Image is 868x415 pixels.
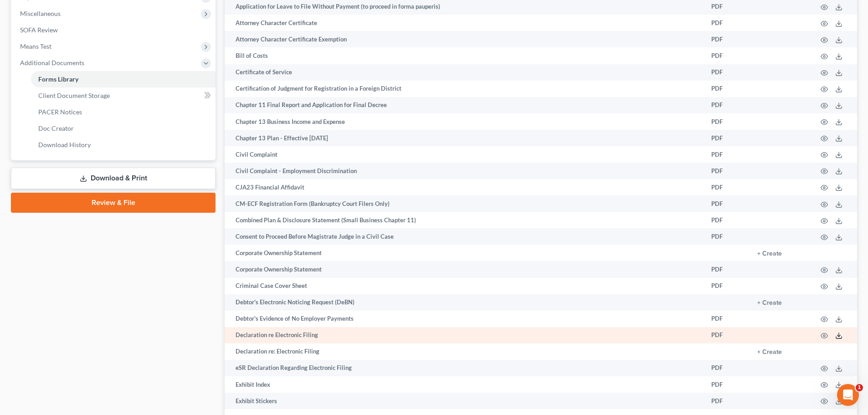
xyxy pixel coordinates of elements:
[31,120,216,137] a: Doc Creator
[225,376,704,393] td: Exhibit Index
[225,146,704,163] td: Civil Complaint
[704,393,750,409] td: PDF
[38,75,78,83] span: Forms Library
[757,349,782,355] button: + Create
[704,327,750,343] td: PDF
[225,163,704,179] td: Civil Complaint - Employment Discrimination
[38,92,110,99] span: Client Document Storage
[704,376,750,393] td: PDF
[757,300,782,306] button: + Create
[225,179,704,195] td: CJA23 Financial Affidavit
[11,168,216,189] a: Download & Print
[837,384,859,406] iframe: Intercom live chat
[20,26,58,34] span: SOFA Review
[225,81,704,97] td: Certification of Judgment for Registration in a Foreign District
[38,124,74,132] span: Doc Creator
[704,311,750,327] td: PDF
[11,193,216,213] a: Review & File
[856,384,863,391] span: 1
[704,146,750,163] td: PDF
[704,97,750,113] td: PDF
[31,71,216,87] a: Forms Library
[704,360,750,376] td: PDF
[225,278,704,294] td: Criminal Case Cover Sheet
[704,31,750,47] td: PDF
[225,327,704,343] td: Declaration re Electronic Filing
[20,59,84,67] span: Additional Documents
[225,343,704,360] td: Declaration re: Electronic Filing
[20,10,61,17] span: Miscellaneous
[225,360,704,376] td: eSR Declaration Regarding Electronic Filing
[704,261,750,277] td: PDF
[13,22,216,38] a: SOFA Review
[704,130,750,146] td: PDF
[704,228,750,245] td: PDF
[704,47,750,64] td: PDF
[704,113,750,130] td: PDF
[225,228,704,245] td: Consent to Proceed Before Magistrate Judge in a Civil Case
[225,64,704,81] td: Certificate of Service
[225,130,704,146] td: Chapter 13 Plan - Effective [DATE]
[225,113,704,130] td: Chapter 13 Business Income and Expense
[225,245,704,261] td: Corporate Ownership Statement
[704,163,750,179] td: PDF
[31,137,216,153] a: Download History
[225,261,704,277] td: Corporate Ownership Statement
[225,31,704,47] td: Attorney Character Certificate Exemption
[225,212,704,228] td: Combined Plan & Disclosure Statement (Small Business Chapter 11)
[38,141,91,149] span: Download History
[225,393,704,409] td: Exhibit Stickers
[225,294,704,311] td: Debtor's Electronic Noticing Request (DeBN)
[38,108,82,116] span: PACER Notices
[704,64,750,81] td: PDF
[704,15,750,31] td: PDF
[704,212,750,228] td: PDF
[31,104,216,120] a: PACER Notices
[31,87,216,104] a: Client Document Storage
[704,81,750,97] td: PDF
[704,278,750,294] td: PDF
[225,97,704,113] td: Chapter 11 Final Report and Application for Final Decree
[757,251,782,257] button: + Create
[225,195,704,212] td: CM-ECF Registration Form (Bankruptcy Court Filers Only)
[20,42,51,50] span: Means Test
[704,179,750,195] td: PDF
[225,311,704,327] td: Debtor's Evidence of No Employer Payments
[704,195,750,212] td: PDF
[225,47,704,64] td: Bill of Costs
[225,15,704,31] td: Attorney Character Certificate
